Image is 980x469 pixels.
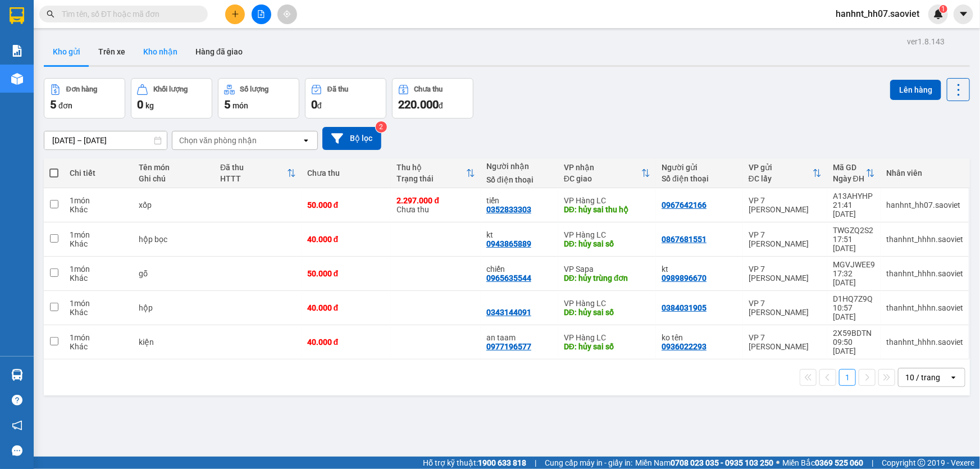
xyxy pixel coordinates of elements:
div: 09:50 [DATE] [833,338,875,356]
div: VP 7 [PERSON_NAME] [749,299,822,317]
button: Chưa thu220.000đ [392,78,473,119]
img: logo.jpg [6,9,62,65]
b: Sao Việt [68,26,137,45]
span: 1 [941,5,945,13]
strong: 0369 525 060 [815,458,863,467]
div: xốp [139,201,209,210]
div: an taam [486,333,553,342]
div: Khác [70,308,127,317]
button: Số lượng5món [218,78,299,119]
span: message [12,445,22,456]
div: MGVJWEE9 [833,260,875,269]
div: DĐ: hủy sai số [564,239,650,248]
div: 0943865889 [486,239,531,248]
span: notification [12,420,22,431]
div: Chưa thu [307,169,386,177]
div: 50.000 đ [307,201,386,210]
div: thanhnt_hhhn.saoviet [886,338,963,347]
th: Toggle SortBy [827,158,881,188]
div: Ngày ĐH [833,174,866,183]
div: HTTT [220,174,287,183]
div: DĐ: hủy sai số [564,308,650,317]
div: 0965635544 [486,274,531,283]
span: 5 [50,98,56,111]
span: question-circle [12,395,22,406]
button: file-add [252,4,271,24]
img: warehouse-icon [11,369,23,381]
button: Hàng đã giao [186,38,252,65]
div: 2X59BDTN [833,329,875,338]
div: VP Hàng LC [564,299,650,308]
button: Đã thu0đ [305,78,386,119]
span: kg [145,101,154,110]
div: 1 món [70,265,127,274]
div: 1 món [70,230,127,239]
span: copyright [918,459,926,467]
div: Đơn hàng [66,85,97,93]
div: thanhnt_hhhn.saoviet [886,269,963,278]
div: VP Hàng LC [564,196,650,205]
div: 2.297.000 đ [396,196,475,205]
div: 10:57 [DATE] [833,303,875,321]
div: 0352833303 [486,205,531,214]
div: Thu hộ [396,163,466,172]
div: kt [486,230,553,239]
div: A13AHYHP [833,192,875,201]
button: Kho gửi [44,38,89,65]
div: Trạng thái [396,174,466,183]
div: Mã GD [833,163,866,172]
div: gỗ [139,269,209,278]
button: plus [225,4,245,24]
div: TWGZQ2S2 [833,226,875,235]
div: Người nhận [486,162,553,171]
div: Số điện thoại [662,174,737,183]
div: 0343144091 [486,308,531,317]
div: VP Sapa [564,265,650,274]
img: solution-icon [11,45,23,57]
div: Người gửi [662,163,737,172]
div: 1 món [70,333,127,342]
div: ĐC lấy [749,174,813,183]
input: Tìm tên, số ĐT hoặc mã đơn [62,8,194,20]
div: VP 7 [PERSON_NAME] [749,265,822,283]
span: 220.000 [398,98,439,111]
div: VP Hàng LC [564,333,650,342]
span: Miền Bắc [782,457,863,469]
div: VP 7 [PERSON_NAME] [749,196,822,214]
img: warehouse-icon [11,73,23,85]
div: 0977196577 [486,342,531,351]
div: hộp [139,303,209,312]
div: DĐ: hủy trùng đơn [564,274,650,283]
span: Hỗ trợ kỹ thuật: [423,457,526,469]
b: [DOMAIN_NAME] [150,9,271,28]
span: 0 [311,98,317,111]
img: icon-new-feature [933,9,943,19]
div: 21:41 [DATE] [833,201,875,218]
sup: 1 [940,5,947,13]
div: thanhnt_hhhn.saoviet [886,303,963,312]
div: chiến [486,265,553,274]
div: 40.000 đ [307,235,386,244]
button: Bộ lọc [322,127,381,150]
div: 0384031905 [662,303,706,312]
div: VP 7 [PERSON_NAME] [749,230,822,248]
div: 17:51 [DATE] [833,235,875,253]
div: 0967642166 [662,201,706,210]
sup: 2 [376,121,387,133]
div: hộp bọc [139,235,209,244]
div: 17:32 [DATE] [833,269,875,287]
div: 1 món [70,196,127,205]
div: ver 1.8.143 [907,35,945,48]
span: aim [283,10,291,18]
div: Chưa thu [396,196,475,214]
div: Chưa thu [414,85,443,93]
div: 40.000 đ [307,338,386,347]
div: Đã thu [327,85,348,93]
svg: open [949,373,958,382]
button: Khối lượng0kg [131,78,212,119]
div: Khối lượng [153,85,188,93]
span: caret-down [959,9,969,19]
div: Nhân viên [886,169,963,177]
div: kt [662,265,737,274]
strong: 1900 633 818 [478,458,526,467]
